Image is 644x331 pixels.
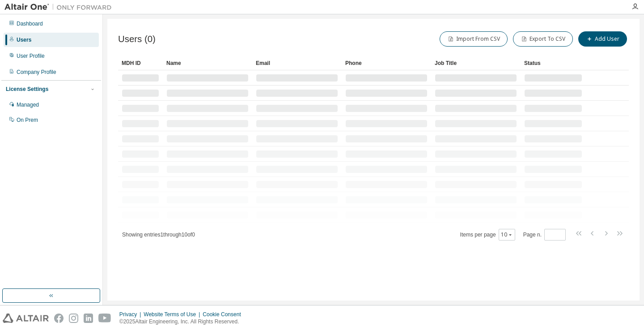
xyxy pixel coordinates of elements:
p: © 2025 Altair Engineering, Inc. All Rights Reserved. [119,318,246,326]
img: youtube.svg [98,314,111,323]
div: User Profile [17,52,45,60]
span: Showing entries 1 through 10 of 0 [122,232,195,238]
span: Page n. [523,229,566,241]
div: Email [256,56,338,70]
div: Phone [345,56,428,70]
div: Users [17,36,31,43]
img: instagram.svg [69,314,78,323]
div: License Settings [6,86,48,93]
div: MDH ID [122,56,159,70]
div: Company Profile [17,69,56,76]
span: Users (0) [118,34,156,44]
button: Export To CSV [513,31,573,47]
img: linkedin.svg [84,314,93,323]
div: Cookie Consent [203,311,246,318]
button: Import From CSV [440,31,508,47]
img: Altair One [4,3,116,12]
button: 10 [501,231,513,238]
div: On Prem [17,116,38,124]
img: altair_logo.svg [3,314,49,323]
div: Job Title [435,56,517,70]
div: Name [166,56,249,70]
span: Items per page [460,229,515,241]
div: Website Terms of Use [144,311,203,318]
div: Dashboard [17,20,43,27]
div: Managed [17,101,39,108]
button: Add User [578,31,627,47]
div: Status [524,56,582,70]
div: Privacy [119,311,144,318]
img: facebook.svg [54,314,64,323]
